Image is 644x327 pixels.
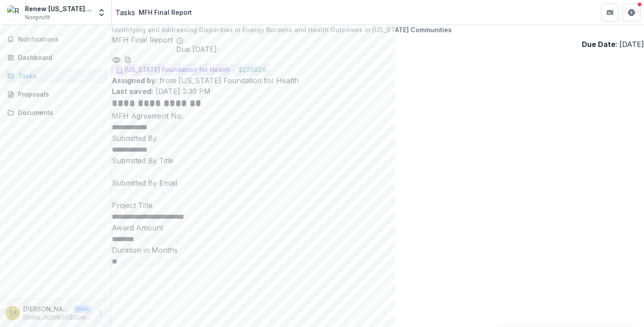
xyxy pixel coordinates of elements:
strong: Due Date [582,40,615,49]
a: Tasks [4,68,108,83]
p: Project Title [112,200,153,211]
p: : [DATE] [582,39,644,50]
div: MFH Final Report [139,8,192,17]
p: [DATE] 3:30 PM [112,86,644,97]
button: Open entity switcher [95,4,108,21]
button: download-word-button [124,54,131,64]
div: Tori Cheatham <tori@renewmo.org> [9,310,17,316]
p: [EMAIL_ADDRESS][DOMAIN_NAME] [23,314,92,322]
a: Tasks [115,7,135,18]
p: Submitted By Email [112,178,177,188]
span: Notifications [18,36,104,43]
span: Nonprofit [25,13,50,21]
button: More [95,308,106,319]
span: [US_STATE] Foundation for Health [125,66,230,74]
div: Renew [US_STATE] Advocates [25,4,92,13]
img: Renew Missouri Advocates [7,5,21,20]
nav: breadcrumb [115,6,195,19]
button: Partners [601,4,619,21]
strong: Last saved: [112,87,153,96]
a: Proposals [4,87,108,102]
p: Submitted By Title [112,155,174,166]
p: [PERSON_NAME] <[PERSON_NAME][EMAIL_ADDRESS][DOMAIN_NAME]> [23,304,70,314]
p: User [73,305,92,313]
a: Documents [4,105,108,120]
span: $ 225826 [238,66,266,74]
p: Identifying and Addressing Disparities in Energy Burdens and Health Outcomes in [US_STATE] Commun... [112,25,644,34]
p: : from [US_STATE] Foundation for Health [112,75,644,86]
a: Dashboard [4,50,108,65]
strong: Assigned by [112,76,156,85]
button: Notifications [4,32,108,47]
div: Dashboard [18,53,101,62]
div: Documents [18,108,101,117]
button: Get Help [623,4,640,21]
p: Duration in Months [112,245,178,255]
span: Due [DATE] [176,45,217,54]
div: Tasks [18,71,101,81]
button: Preview 271044c9-7020-4f8b-8775-69d98cb3ab65.pdf [112,54,121,64]
p: Submitted By [112,133,157,144]
p: Award Amount [112,222,163,233]
h2: MFH Final Report [112,34,173,54]
p: MFH Agreement No. [112,110,183,121]
div: Proposals [18,89,101,99]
